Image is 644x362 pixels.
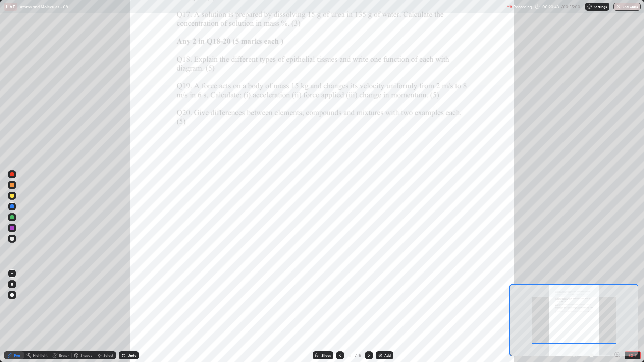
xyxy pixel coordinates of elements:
[625,351,641,359] button: EXIT
[358,352,362,358] div: 5
[355,353,357,357] div: /
[321,354,331,357] div: Slides
[513,4,532,9] p: Recording
[128,354,136,357] div: Undo
[616,4,621,9] img: end-class-cross
[14,354,20,357] div: Pen
[378,353,383,358] img: add-slide-button
[59,354,69,357] div: Eraser
[347,353,354,357] div: 5
[587,4,592,9] img: class-settings-icons
[594,5,607,8] p: Settings
[506,4,512,9] img: recording.375f2c34.svg
[80,354,92,357] div: Shapes
[20,4,68,9] p: Atoms and Molecules - 08
[384,354,391,357] div: Add
[613,3,641,11] button: End Class
[103,354,113,357] div: Select
[6,4,15,9] p: LIVE
[33,354,48,357] div: Highlight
